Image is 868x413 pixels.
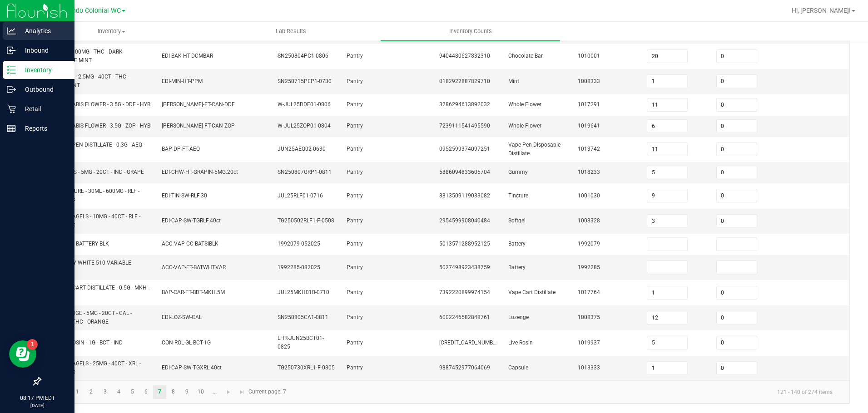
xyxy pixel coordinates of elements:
[46,310,132,325] span: SW - LOZENGE - 5MG - 20CT - CAL - 12.5CBD-1THC - ORANGE
[99,385,112,399] a: Page 3
[162,364,222,371] span: EDI-CAP-SW-TGXRL.40ct
[7,46,16,55] inline-svg: Inbound
[278,335,324,350] span: LHR-JUN25BCT01-0825
[162,339,211,346] span: CON-ROL-GL-BCT-1G
[347,364,363,371] span: Pantry
[278,192,323,199] span: JUL25RLF01-0716
[439,314,490,320] span: 6002246582848761
[439,339,501,346] span: [CREDIT_CARD_NUMBER]
[208,385,221,399] a: Page 11
[40,380,849,403] kendo-pager: Current page: 7
[16,25,70,36] p: Analytics
[278,289,329,295] span: JUL25MKH01B-0710
[9,340,36,368] iframe: Resource center
[16,64,70,75] p: Inventory
[139,385,153,399] a: Page 6
[439,78,490,84] span: 0182922887829710
[278,101,331,108] span: W-JUL25DDF01-0806
[508,217,526,224] span: Softgel
[347,314,363,320] span: Pantry
[508,192,528,199] span: Tincture
[439,241,490,247] span: 5013571288952125
[347,169,363,175] span: Pantry
[278,364,335,371] span: TG250730XRL1-F-0805
[578,78,600,84] span: 1008333
[167,385,180,399] a: Page 8
[46,188,139,203] span: SW - TINCTURE - 30ML - 600MG - RLF - 1CBD-9THC
[347,264,363,270] span: Pantry
[238,388,246,396] span: Go to the last page
[347,339,363,346] span: Pantry
[508,101,541,108] span: Whole Flower
[153,385,166,399] a: Page 7
[439,192,490,199] span: 8813509119033082
[508,314,529,320] span: Lozenge
[46,260,131,275] span: FT BATTERY WHITE 510 VARIABLE POWER
[508,264,526,270] span: Battery
[578,339,600,346] span: 1019937
[508,169,528,175] span: Gummy
[201,22,381,41] a: Lab Results
[7,85,16,94] inline-svg: Outbound
[278,217,334,224] span: TG250502RLF1-F-0508
[22,22,201,41] a: Inventory
[508,364,528,371] span: Capsule
[126,385,139,399] a: Page 5
[578,146,600,152] span: 1013742
[162,123,235,129] span: [PERSON_NAME]-FT-CAN-ZOP
[194,385,208,399] a: Page 10
[278,169,332,175] span: SN250807GRP1-0811
[578,53,600,59] span: 1010001
[439,101,490,108] span: 3286294613892032
[16,123,70,134] p: Reports
[347,78,363,84] span: Pantry
[16,103,70,114] p: Retail
[508,142,560,157] span: Vape Pen Disposable Distillate
[508,123,541,129] span: Whole Flower
[578,264,600,270] span: 1992285
[7,124,16,133] inline-svg: Reports
[347,101,363,108] span: Pantry
[578,364,600,371] span: 1013333
[578,169,600,175] span: 1018233
[278,314,328,320] span: SN250805CA1-0811
[180,385,193,399] a: Page 9
[22,27,201,35] span: Inventory
[46,49,123,64] span: HT - BAR - 100MG - THC - DARK CHOCOLATE MINT
[235,385,248,399] a: Go to the last page
[578,217,600,224] span: 1008328
[84,385,98,399] a: Page 2
[578,314,600,320] span: 1008375
[46,360,141,375] span: SW - THERAGELS - 25MG - 40CT - XRL - 1CBD-9THC
[162,101,235,108] span: [PERSON_NAME]-FT-CAN-DDF
[162,314,202,320] span: EDI-LOZ-SW-CAL
[162,264,226,270] span: ACC-VAP-FT-BATWHTVAR
[347,241,363,247] span: Pantry
[439,146,490,152] span: 0952599374097251
[278,241,320,247] span: 1992079-052025
[508,339,533,346] span: Live Rosin
[46,169,144,175] span: HT - CHEWS - 5MG - 20CT - IND - GRAPE
[162,78,203,84] span: EDI-MIN-HT-PPM
[292,384,840,399] kendo-pager-info: 121 - 140 of 274 items
[162,241,218,247] span: ACC-VAP-CC-BATSIBLK
[439,264,490,270] span: 5027498923438759
[508,53,543,59] span: Chocolate Bar
[46,123,150,129] span: FT - CANNABIS FLOWER - 3.5G - ZOP - HYB
[439,364,490,371] span: 9887452977064069
[578,289,600,295] span: 1017764
[381,22,560,41] a: Inventory Counts
[71,385,84,399] a: Page 1
[222,385,235,399] a: Go to the next page
[347,289,363,295] span: Pantry
[4,394,70,402] p: 08:17 PM EDT
[46,142,145,157] span: FT - VAPE PEN DISTILLATE - 0.3G - AEQ - HYB
[162,192,207,199] span: EDI-TIN-SW-RLF.30
[578,192,600,199] span: 1001030
[46,241,109,247] span: CCELL SILO BATTERY BLK
[46,74,129,88] span: HT - MINTS - 2.5MG - 40CT - THC - PEPPERMINT
[278,264,320,270] span: 1992285-082025
[278,123,331,129] span: W-JUL25ZOP01-0804
[439,217,490,224] span: 2954599908040484
[439,289,490,295] span: 7392220899974154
